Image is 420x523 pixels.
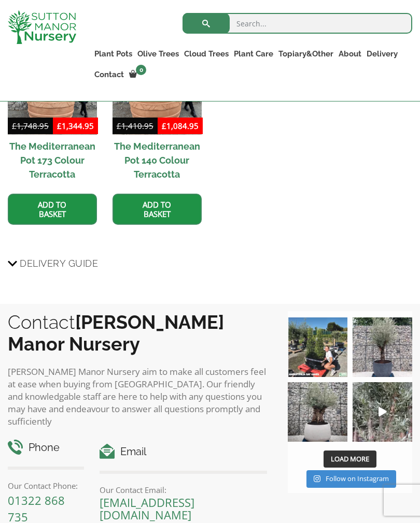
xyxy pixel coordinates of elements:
[326,474,389,483] span: Follow on Instagram
[181,47,231,61] a: Cloud Trees
[92,47,135,61] a: Plant Pots
[364,47,400,61] a: Delivery
[183,13,412,34] input: Search...
[324,451,376,468] button: Load More
[8,440,84,456] h4: Phone
[136,65,146,75] span: 0
[8,46,97,186] a: Sale! The Mediterranean Pot 173 Colour Terracotta
[162,121,199,131] bdi: 1,084.95
[379,407,387,416] svg: Play
[288,382,347,442] img: Check out this beauty we potted at our nursery today ❤️‍🔥 A huge, ancient gnarled Olive tree plan...
[127,67,149,82] a: 0
[20,254,98,273] span: Delivery Guide
[113,46,202,186] a: Sale! The Mediterranean Pot 140 Colour Terracotta
[353,382,412,442] a: Play
[336,47,364,61] a: About
[117,121,153,131] bdi: 1,410.95
[288,317,347,377] img: Our elegant & picturesque Angustifolia Cones are an exquisite addition to your Bay Tree collectio...
[314,475,320,483] svg: Instagram
[135,47,181,61] a: Olive Trees
[331,454,369,463] span: Load More
[113,135,202,186] h2: The Mediterranean Pot 140 Colour Terracotta
[8,480,84,492] p: Our Contact Phone:
[162,121,166,131] span: £
[100,484,267,496] p: Our Contact Email:
[8,10,76,44] img: logo
[117,121,121,131] span: £
[100,444,267,460] h4: Email
[57,121,94,131] bdi: 1,344.95
[92,67,127,82] a: Contact
[8,311,224,355] b: [PERSON_NAME] Manor Nursery
[306,470,396,488] a: Instagram Follow on Instagram
[57,121,62,131] span: £
[276,47,336,61] a: Topiary&Other
[100,495,194,522] a: [EMAIL_ADDRESS][DOMAIN_NAME]
[353,382,412,442] img: New arrivals Monday morning of beautiful olive trees 🤩🤩 The weather is beautiful this summer, gre...
[8,366,267,428] p: [PERSON_NAME] Manor Nursery aim to make all customers feel at ease when buying from [GEOGRAPHIC_D...
[8,311,267,355] h2: Contact
[113,194,202,225] a: Add to basket: “The Mediterranean Pot 140 Colour Terracotta”
[12,121,49,131] bdi: 1,748.95
[8,194,97,225] a: Add to basket: “The Mediterranean Pot 173 Colour Terracotta”
[353,317,412,377] img: A beautiful multi-stem Spanish Olive tree potted in our luxurious fibre clay pots 😍😍
[12,121,17,131] span: £
[8,135,97,186] h2: The Mediterranean Pot 173 Colour Terracotta
[231,47,276,61] a: Plant Care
